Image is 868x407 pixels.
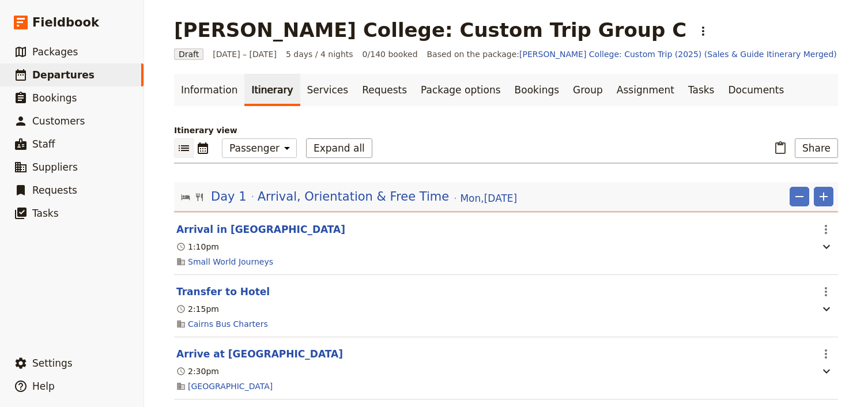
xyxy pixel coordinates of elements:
[188,380,273,392] a: [GEOGRAPHIC_DATA]
[32,115,85,127] span: Customers
[306,138,372,158] button: Expand all
[213,48,277,60] span: [DATE] – [DATE]
[176,223,345,236] button: Edit this itinerary item
[176,303,219,315] div: 2:15pm
[188,256,273,267] a: Small World Journeys
[790,187,809,206] button: Remove
[174,18,686,42] h1: [PERSON_NAME] College: Custom Trip Group C
[816,220,836,239] button: Actions
[816,344,836,364] button: Actions
[355,74,414,106] a: Requests
[519,50,837,59] a: [PERSON_NAME] College: Custom Trip (2025) (Sales & Guide Itinerary Merged)
[194,138,213,158] button: Calendar view
[188,318,268,330] a: Cairns Bus Charters
[174,138,194,158] button: List view
[244,74,300,106] a: Itinerary
[693,21,713,41] button: Actions
[771,138,790,158] button: Paste itinerary item
[32,380,55,392] span: Help
[814,187,833,206] button: Add
[32,184,77,196] span: Requests
[258,188,450,205] span: Arrival, Orientation & Free Time
[176,285,270,299] button: Edit this itinerary item
[721,74,791,106] a: Documents
[300,74,356,106] a: Services
[610,74,681,106] a: Assignment
[174,125,838,136] p: Itinerary view
[508,74,566,106] a: Bookings
[176,365,219,377] div: 2:30pm
[32,14,99,31] span: Fieldbook
[174,74,244,106] a: Information
[566,74,610,106] a: Group
[176,347,343,361] button: Edit this itinerary item
[363,48,418,60] span: 0/140 booked
[32,138,55,150] span: Staff
[32,46,78,58] span: Packages
[414,74,507,106] a: Package options
[460,191,517,205] span: Mon , [DATE]
[181,188,517,205] button: Edit day information
[211,188,247,205] span: Day 1
[32,161,78,173] span: Suppliers
[174,48,203,60] span: Draft
[32,69,95,81] span: Departures
[795,138,838,158] button: Share
[32,92,77,104] span: Bookings
[32,357,73,369] span: Settings
[681,74,722,106] a: Tasks
[816,282,836,302] button: Actions
[32,208,59,219] span: Tasks
[176,241,219,253] div: 1:10pm
[286,48,353,60] span: 5 days / 4 nights
[427,48,837,60] span: Based on the package:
